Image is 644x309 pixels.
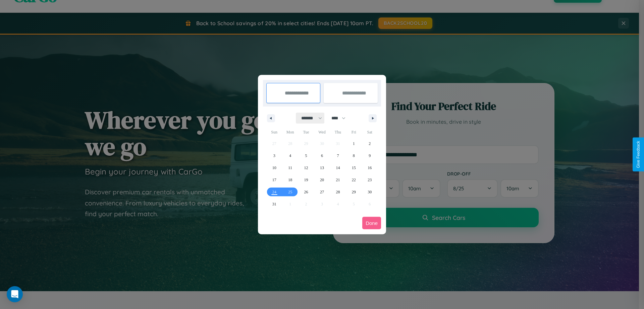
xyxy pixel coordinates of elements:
span: 21 [336,174,340,186]
button: 8 [346,150,362,162]
span: 3 [273,150,275,162]
span: 24 [272,186,276,198]
span: 17 [272,174,276,186]
button: 23 [362,174,378,186]
button: 27 [314,186,330,198]
button: 26 [298,186,314,198]
span: 19 [304,174,308,186]
span: 10 [272,162,276,174]
span: 25 [288,186,292,198]
span: 7 [337,150,339,162]
button: 4 [282,150,298,162]
span: 29 [352,186,356,198]
span: 9 [369,150,371,162]
span: 23 [368,174,372,186]
span: 22 [352,174,356,186]
button: 11 [282,162,298,174]
span: 5 [305,150,307,162]
button: 6 [314,150,330,162]
button: 9 [362,150,378,162]
button: Done [362,217,381,229]
span: 11 [288,162,292,174]
button: 21 [330,174,346,186]
button: 13 [314,162,330,174]
button: 12 [298,162,314,174]
span: 15 [352,162,356,174]
button: 22 [346,174,362,186]
span: Tue [298,127,314,138]
span: 18 [288,174,292,186]
span: 13 [320,162,324,174]
button: 15 [346,162,362,174]
button: 10 [266,162,282,174]
button: 16 [362,162,378,174]
button: 18 [282,174,298,186]
span: 20 [320,174,324,186]
span: 1 [353,138,355,150]
span: 26 [304,186,308,198]
span: Fri [346,127,362,138]
button: 1 [346,138,362,150]
span: 28 [336,186,340,198]
span: 8 [353,150,355,162]
button: 5 [298,150,314,162]
div: Give Feedback [636,141,641,168]
button: 25 [282,186,298,198]
span: 30 [368,186,372,198]
button: 14 [330,162,346,174]
button: 28 [330,186,346,198]
span: 4 [289,150,291,162]
span: Mon [282,127,298,138]
button: 30 [362,186,378,198]
span: Sun [266,127,282,138]
span: Wed [314,127,330,138]
span: 27 [320,186,324,198]
span: Thu [330,127,346,138]
div: Open Intercom Messenger [7,286,23,302]
span: Sat [362,127,378,138]
button: 24 [266,186,282,198]
button: 2 [362,138,378,150]
button: 29 [346,186,362,198]
span: 31 [272,198,276,210]
button: 20 [314,174,330,186]
span: 6 [321,150,323,162]
button: 3 [266,150,282,162]
button: 7 [330,150,346,162]
span: 16 [368,162,372,174]
span: 12 [304,162,308,174]
button: 19 [298,174,314,186]
button: 17 [266,174,282,186]
span: 2 [369,138,371,150]
button: 31 [266,198,282,210]
span: 14 [336,162,340,174]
